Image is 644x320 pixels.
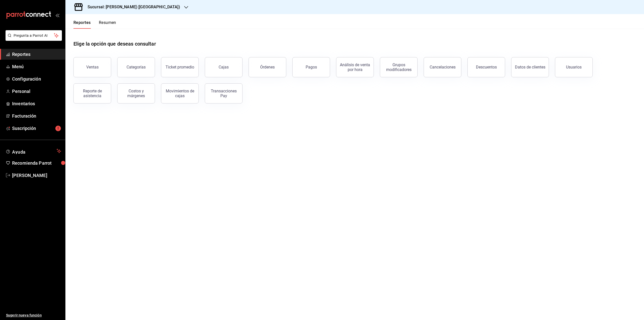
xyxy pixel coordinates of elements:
div: Pagos [306,65,317,69]
button: Ticket promedio [161,57,199,77]
button: Ventas [73,57,111,77]
div: Usuarios [566,65,582,69]
button: Resumen [99,20,116,29]
h3: Sucursal: [PERSON_NAME] ([GEOGRAPHIC_DATA]) [84,4,180,10]
div: Órdenes [260,65,275,69]
span: Menú [12,63,61,70]
span: Personal [12,88,61,95]
div: Movimientos de cajas [164,89,195,98]
button: Usuarios [555,57,593,77]
button: Costos y márgenes [117,83,155,103]
span: Recomienda Parrot [12,160,61,166]
button: Pagos [292,57,330,77]
button: Descuentos [467,57,505,77]
div: Costos y márgenes [120,89,152,98]
button: Reportes [73,20,91,29]
span: Inventarios [12,100,61,107]
div: Ventas [86,65,99,69]
button: Pregunta a Parrot AI [6,30,62,41]
button: Análisis de venta por hora [336,57,374,77]
a: Pregunta a Parrot AI [4,37,62,42]
div: Reporte de asistencia [77,89,108,98]
button: Reporte de asistencia [73,83,111,103]
button: Órdenes [249,57,286,77]
div: Cancelaciones [430,65,456,69]
span: [PERSON_NAME] [12,172,61,179]
div: Datos de clientes [515,65,545,69]
span: Sugerir nueva función [6,313,61,318]
button: Movimientos de cajas [161,83,199,103]
div: Análisis de venta por hora [339,62,371,72]
div: Categorías [127,65,146,69]
span: Ayuda [12,148,55,154]
div: Cajas [219,64,229,70]
div: Grupos modificadores [383,62,414,72]
span: Facturación [12,113,61,119]
span: Reportes [12,51,61,58]
span: Configuración [12,76,61,82]
div: Transacciones Pay [208,89,239,98]
button: Cancelaciones [424,57,461,77]
div: Ticket promedio [166,65,194,69]
button: Transacciones Pay [205,83,243,103]
span: Suscripción [12,125,61,132]
button: Datos de clientes [511,57,549,77]
button: open_drawer_menu [55,13,59,17]
button: Grupos modificadores [380,57,418,77]
button: Categorías [117,57,155,77]
div: Descuentos [476,65,497,69]
div: navigation tabs [73,20,116,29]
a: Cajas [205,57,243,77]
span: Pregunta a Parrot AI [14,33,54,38]
h1: Elige la opción que deseas consultar [73,40,156,48]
